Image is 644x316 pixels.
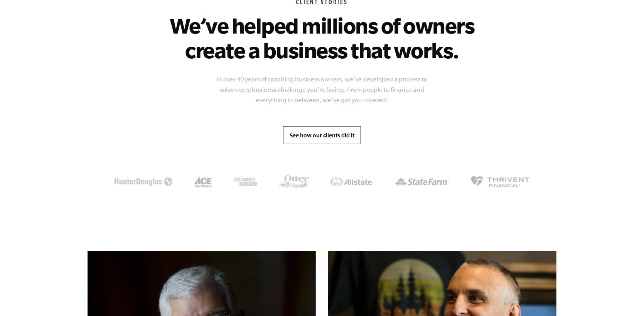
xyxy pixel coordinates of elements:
[283,126,361,145] a: See how our clients did it
[395,178,449,186] img: State Farm Logo
[471,176,530,188] img: Thrivent Financial Logo
[115,177,172,186] img: McDonalds Logo
[330,177,374,186] img: Allstate Logo
[210,74,434,105] p: In over 40 years of coaching business owners, we’ve developed a process to solve every business c...
[605,279,644,316] iframe: Chat Widget
[158,13,486,63] h2: We’ve helped millions of owners create a business that works.
[194,176,212,188] img: Ace Harware Logo
[279,175,309,188] img: OtterBox Logo
[234,178,257,186] img: American Express Logo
